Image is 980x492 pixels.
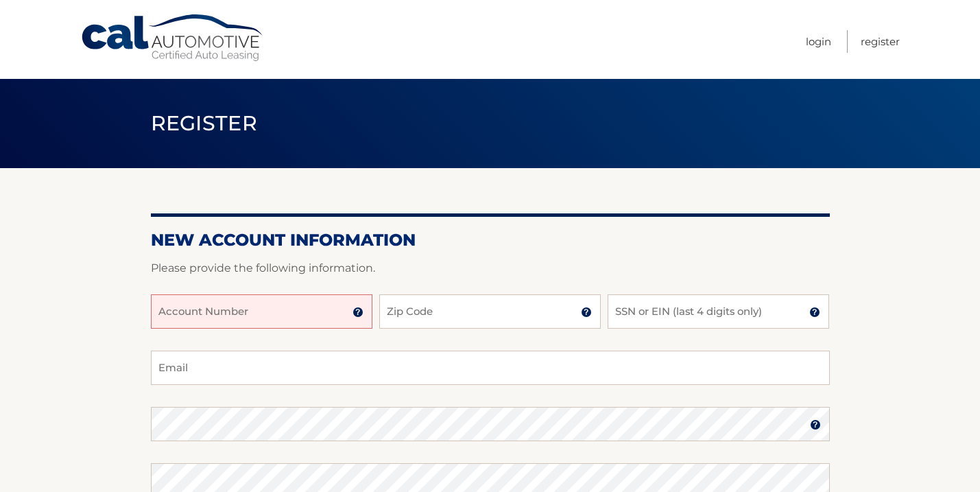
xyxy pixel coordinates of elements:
[151,259,830,278] p: Please provide the following information.
[151,230,830,250] h2: New Account Information
[80,14,265,62] a: Cal Automotive
[151,294,372,329] input: Account Number
[806,30,831,53] a: Login
[809,307,820,318] img: tooltip.svg
[151,110,258,136] span: Register
[379,294,601,329] input: Zip Code
[861,30,900,53] a: Register
[810,419,821,430] img: tooltip.svg
[151,351,830,385] input: Email
[608,294,829,329] input: SSN or EIN (last 4 digits only)
[581,307,592,318] img: tooltip.svg
[352,307,363,318] img: tooltip.svg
